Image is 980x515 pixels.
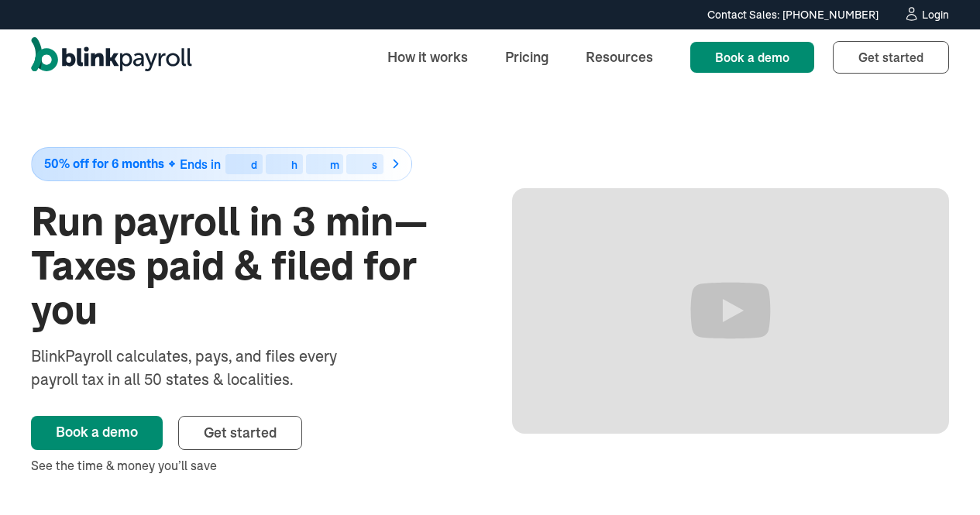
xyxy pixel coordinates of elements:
[707,7,879,23] div: Contact Sales: [PHONE_NUMBER]
[512,188,950,434] iframe: Run Payroll in 3 min with BlinkPayroll
[291,160,297,170] div: h
[573,40,665,74] a: Resources
[833,41,949,74] a: Get started
[922,9,949,20] div: Login
[44,157,164,170] span: 50% off for 6 months
[375,40,480,74] a: How it works
[178,416,302,450] a: Get started
[204,424,277,441] span: Get started
[715,50,789,65] span: Book a demo
[251,160,257,170] div: d
[31,456,469,475] div: See the time & money you’ll save
[493,40,561,74] a: Pricing
[372,160,377,170] div: s
[31,37,192,77] a: home
[858,50,923,65] span: Get started
[31,200,469,333] h1: Run payroll in 3 min—Taxes paid & filed for you
[180,156,221,172] span: Ends in
[31,416,163,450] a: Book a demo
[903,6,949,23] a: Login
[330,160,339,170] div: m
[31,147,469,181] a: 50% off for 6 monthsEnds indhms
[31,345,378,391] div: BlinkPayroll calculates, pays, and files every payroll tax in all 50 states & localities.
[690,42,814,73] a: Book a demo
